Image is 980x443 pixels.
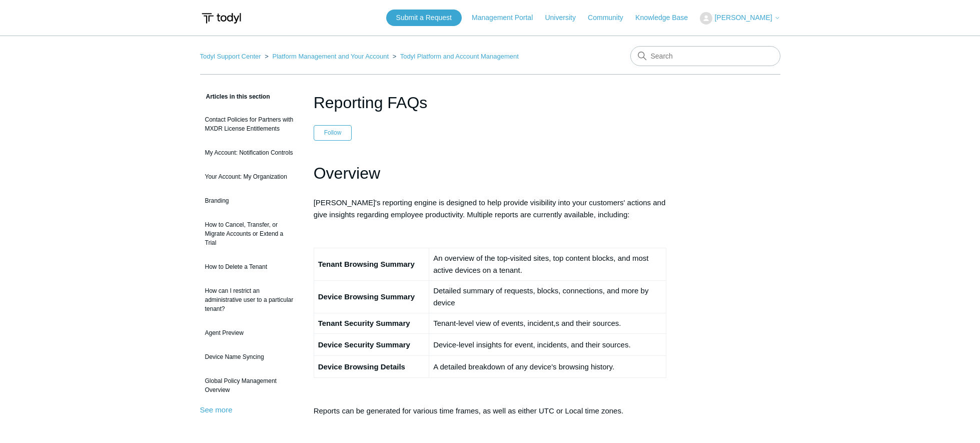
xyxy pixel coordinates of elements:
[314,125,352,140] button: Follow Article
[314,406,623,415] span: Reports can be generated for various time frames, as well as either UTC or Local time zones.
[200,53,263,60] li: Todyl Support Center
[200,93,270,100] span: Articles in this section
[200,110,299,138] a: Contact Policies for Partners with MXDR License Entitlements
[200,281,299,318] a: How can I restrict an administrative user to a particular tenant?
[200,347,299,366] a: Device Name Syncing
[200,9,243,28] img: Todyl Support Center Help Center home page
[433,319,621,327] span: Tenant-level view of events, incident,s and their sources.
[200,323,299,342] a: Agent Preview
[200,371,299,399] a: Global Policy Management Overview
[318,260,415,268] strong: Tenant Browsing Summary
[433,286,648,307] span: Detailed summary of requests, blocks, connections, and more by device
[263,53,391,60] li: Platform Management and Your Account
[318,362,405,371] strong: Device Browsing Details
[314,198,666,219] span: [PERSON_NAME]'s reporting engine is designed to help provide visibility into your customers' acti...
[314,91,667,115] h1: Reporting FAQs
[318,319,410,327] strong: Tenant Security Summary
[272,53,389,60] a: Platform Management and Your Account
[200,191,299,210] a: Branding
[472,13,543,23] a: Management Portal
[545,13,585,23] a: University
[200,215,299,252] a: How to Cancel, Transfer, or Migrate Accounts or Extend a Trial
[433,254,648,274] span: An overview of the top-visited sites, top content blocks, and most active devices on a tenant.
[200,143,299,162] a: My Account: Notification Controls
[318,292,415,301] strong: Device Browsing Summary
[386,10,462,26] a: Submit a Request
[400,53,519,60] a: Todyl Platform and Account Management
[200,257,299,276] a: How to Delete a Tenant
[635,13,698,23] a: Knowledge Base
[200,53,261,60] a: Todyl Support Center
[314,164,380,182] span: Overview
[200,405,233,414] a: See more
[433,362,614,371] span: A detailed breakdown of any device's browsing history.
[630,46,780,66] input: Search
[714,14,772,22] span: [PERSON_NAME]
[318,340,410,349] strong: Device Security Summary
[433,340,630,349] span: Device-level insights for event, incidents, and their sources.
[588,13,633,23] a: Community
[391,53,519,60] li: Todyl Platform and Account Management
[200,167,299,186] a: Your Account: My Organization
[700,12,780,25] button: [PERSON_NAME]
